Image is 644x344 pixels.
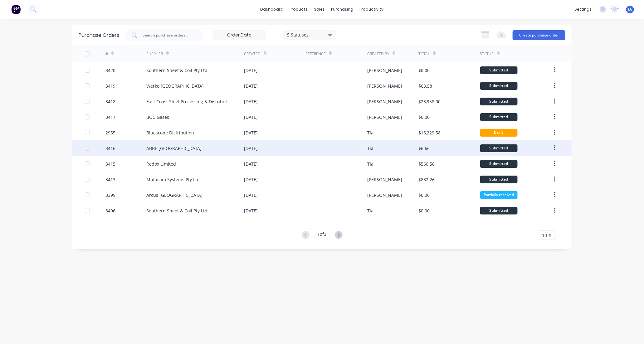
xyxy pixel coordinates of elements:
div: [PERSON_NAME] [367,98,402,105]
div: Created [244,51,261,57]
div: Werko [GEOGRAPHIC_DATA] [146,83,204,89]
div: Bluescope Distribution [146,129,194,136]
div: settings [571,5,595,14]
div: [DATE] [244,145,258,152]
img: Factory [11,5,21,14]
div: [DATE] [244,176,258,183]
div: $0.00 [418,192,430,198]
div: Reference [305,51,326,57]
div: 3417 [105,114,115,120]
div: [DATE] [244,98,258,105]
div: 3420 [105,67,115,74]
div: 3416 [105,145,115,152]
div: [DATE] [244,83,258,89]
div: Partially received [480,191,518,199]
div: Submitted [480,176,518,183]
div: # [105,51,108,57]
div: Submitted [480,98,518,105]
div: products [287,5,311,14]
div: Total [418,51,430,57]
div: Multicam Systems Pty Ltd [146,176,200,183]
div: [PERSON_NAME] [367,176,402,183]
div: $63.58 [418,83,432,89]
button: Create purchase order [513,30,565,40]
div: [DATE] [244,129,258,136]
div: Supplier [146,51,163,57]
div: Draft [480,129,518,137]
div: BOC Gases [146,114,169,120]
div: Submitted [480,82,518,90]
div: sales [311,5,328,14]
div: Redox Limited [146,161,176,167]
div: $0.00 [418,67,430,74]
div: Southern Sheet & Coil Pty Ltd [146,207,207,214]
div: purchasing [328,5,357,14]
input: Order Date [213,31,266,40]
div: 3419 [105,83,115,89]
div: $832.26 [418,176,435,183]
div: [DATE] [244,67,258,74]
div: [PERSON_NAME] [367,114,402,120]
div: 3406 [105,207,115,214]
div: [PERSON_NAME] [367,67,402,74]
div: ABBE [GEOGRAPHIC_DATA] [146,145,202,152]
div: East Coast Steel Processing & Distribution [146,98,232,105]
div: Tia [367,207,373,214]
input: Search purchase orders... [142,32,194,38]
div: $6.66 [418,145,430,152]
div: $23,958.00 [418,98,441,105]
div: [PERSON_NAME] [367,83,402,89]
div: [DATE] [244,161,258,167]
div: [DATE] [244,207,258,214]
div: 3418 [105,98,115,105]
div: 3399 [105,192,115,198]
div: $0.00 [418,114,430,120]
div: [DATE] [244,192,258,198]
div: Arcus [GEOGRAPHIC_DATA] [146,192,202,198]
div: $15,229.58 [418,129,441,136]
div: Purchase Orders [79,31,119,39]
div: 3415 [105,161,115,167]
div: $0.00 [418,207,430,214]
div: Tia [367,129,373,136]
div: Submitted [480,144,518,152]
div: Submitted [480,113,518,121]
div: Southern Sheet & Coil Pty Ltd [146,67,207,74]
span: 10 [542,232,547,239]
div: 2955 [105,129,115,136]
div: Tia [367,145,373,152]
div: 3413 [105,176,115,183]
a: dashboard [257,5,287,14]
div: Status [480,51,494,57]
div: Submitted [480,207,518,215]
div: productivity [357,5,387,14]
div: 5 Statuses [287,31,332,38]
div: Submitted [480,66,518,74]
div: 1 of 3 [318,231,327,240]
div: [DATE] [244,114,258,120]
div: Submitted [480,160,518,168]
div: Tia [367,161,373,167]
div: [PERSON_NAME] [367,192,402,198]
span: IA [628,7,632,12]
div: $560.56 [418,161,435,167]
div: Created By [367,51,389,57]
